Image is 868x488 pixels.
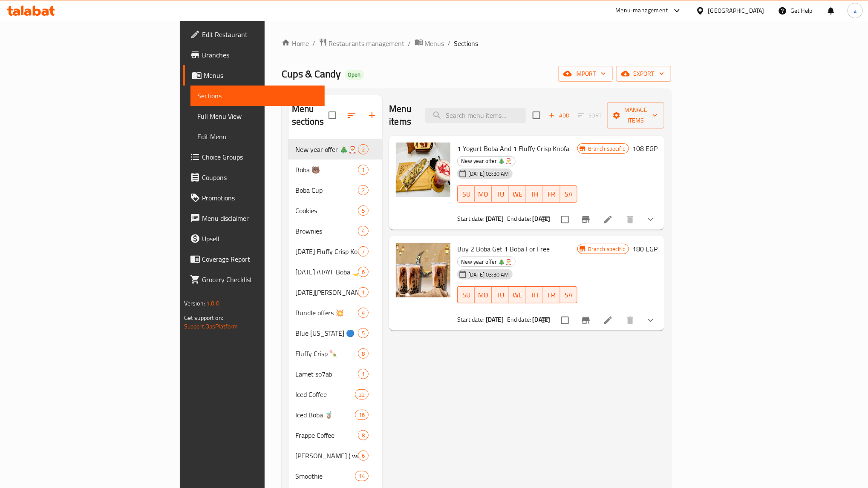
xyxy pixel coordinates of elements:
span: 1 Yogurt Boba And 1 Fluffy Crisp Knofa [457,142,569,155]
div: Iced Boba 🧋 [295,410,355,420]
div: Open [345,70,364,80]
div: New year offer 🎄🎅 [457,257,516,267]
span: 6 [358,452,368,460]
div: items [358,226,369,236]
span: 1 [358,166,368,174]
span: Add [548,111,571,120]
b: [DATE] [486,213,504,224]
button: Add [545,109,573,122]
span: Start date: [457,213,484,224]
div: items [355,471,369,481]
button: sort-choices [536,209,556,230]
li: / [448,38,451,49]
a: Edit menu item [603,315,613,325]
span: Select section [528,106,545,124]
button: Branch-specific-item [576,310,596,331]
span: 8 [358,431,368,439]
span: Iced Coffee [295,389,355,400]
span: MO [478,188,488,200]
svg: Show Choices [646,315,656,325]
span: 4 [358,227,368,235]
div: items [358,165,369,175]
h6: 180 EGP [632,243,657,255]
button: sort-choices [536,310,556,331]
h6: 108 EGP [632,143,657,154]
div: Ramadan ATAYF 🌙 [295,287,358,297]
span: WE [513,289,523,301]
div: Smoothie14 [288,466,383,486]
div: [PERSON_NAME] ( without coffee )6 [288,445,383,466]
div: [GEOGRAPHIC_DATA] [708,6,764,15]
span: New year offer 🎄🎅 [295,144,358,154]
span: New year offer 🎄🎅 [458,156,515,166]
span: SU [461,188,471,200]
span: Menus [204,70,318,80]
span: Upsell [202,234,318,244]
span: Coverage Report [202,254,318,264]
button: SU [457,185,475,203]
span: End date: [507,314,531,325]
button: Branch-specific-item [576,209,596,230]
div: items [358,144,369,154]
span: Boba 🐻 [295,165,358,175]
span: Branch specific [585,245,629,253]
span: Grocery Checklist [202,274,318,285]
a: Coverage Report [183,249,325,269]
span: 6 [358,268,368,276]
div: [DATE] Fluffy Crisp Konafa 🌙7 [288,241,383,262]
span: [PERSON_NAME] ( without coffee ) [295,451,358,461]
span: 5 [358,207,368,215]
button: FR [543,185,560,203]
a: Sections [190,86,325,106]
img: 1 Yogurt Boba And 1 Fluffy Crisp Knofa [396,143,450,197]
span: Cookies [295,205,358,216]
div: Fluffy Crisp 🍡 [295,348,358,359]
span: Manage items [614,105,657,126]
span: 16 [355,411,368,419]
span: Choice Groups [202,152,318,162]
span: [DATE][PERSON_NAME] 🌙 [295,287,358,297]
button: TH [526,185,543,203]
div: items [355,389,369,400]
span: Cups & Candy [282,64,341,83]
div: Fluffy Crisp 🍡8 [288,343,383,364]
a: Edit menu item [603,214,613,225]
div: Menu-management [616,6,668,16]
span: Lamet so7ab [295,369,358,379]
button: TH [526,286,543,303]
nav: breadcrumb [282,38,672,49]
button: TU [492,185,509,203]
div: items [358,348,369,359]
span: SA [564,289,574,301]
span: 14 [355,472,368,480]
span: TH [530,188,540,200]
a: Promotions [183,188,325,208]
a: Menus [415,38,444,49]
span: [DATE] Fluffy Crisp Konafa 🌙 [295,246,358,257]
span: 2 [358,186,368,194]
span: Start date: [457,314,484,325]
span: Brownies [295,226,358,236]
span: Menus [425,38,444,49]
span: Branches [202,50,318,60]
button: MO [475,185,492,203]
div: [DATE] ATAYF Boba 🌙6 [288,262,383,282]
span: Select all sections [323,106,341,124]
div: Boba 🐻1 [288,160,383,180]
span: a [854,6,856,15]
div: Bundle offers 💥4 [288,303,383,323]
div: Smoothie [295,471,355,481]
div: Ramadan Fluffy Crisp Konafa 🌙 [295,246,358,257]
div: Iced Boba 🧋16 [288,405,383,425]
div: Brownies4 [288,221,383,241]
li: / [408,38,411,49]
span: WE [513,188,523,200]
button: delete [620,310,640,331]
span: Edit Menu [197,131,318,142]
span: Boba Cup [295,185,358,195]
span: Branch specific [585,145,629,153]
span: Get support on: [184,312,223,323]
